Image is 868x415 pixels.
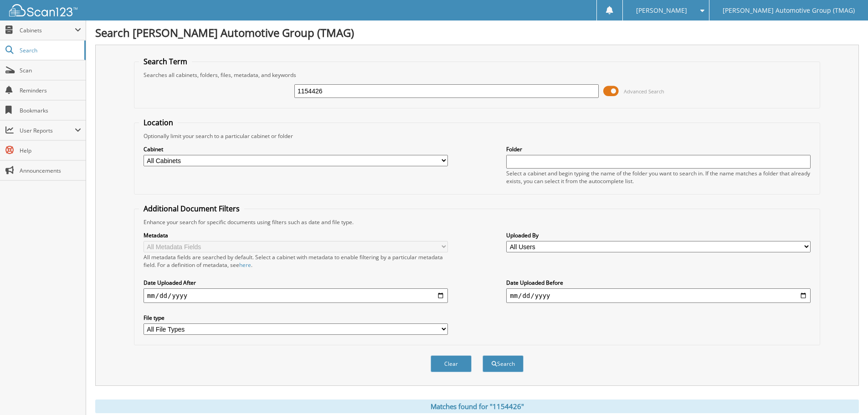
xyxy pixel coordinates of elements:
[20,46,80,54] span: Search
[431,355,472,372] button: Clear
[139,218,815,226] div: Enhance your search for specific documents using filters such as date and file type.
[144,288,448,303] input: start
[139,132,815,140] div: Optionally limit your search to a particular cabinet or folder
[506,279,811,287] label: Date Uploaded Before
[139,71,815,79] div: Searches all cabinets, folders, files, metadata, and keywords
[20,87,81,94] span: Reminders
[483,355,524,372] button: Search
[239,261,251,269] a: here
[139,118,178,128] legend: Location
[144,314,448,322] label: File type
[139,204,244,214] legend: Additional Document Filters
[723,8,855,13] span: [PERSON_NAME] Automotive Group (TMAG)
[20,127,75,134] span: User Reports
[95,25,859,40] h1: Search [PERSON_NAME] Automotive Group (TMAG)
[506,145,811,153] label: Folder
[624,88,664,95] span: Advanced Search
[144,231,448,239] label: Metadata
[95,400,859,413] div: Matches found for "1154426"
[144,145,448,153] label: Cabinet
[144,279,448,287] label: Date Uploaded After
[9,4,77,16] img: scan123-logo-white.svg
[506,288,811,303] input: end
[20,167,81,174] span: Announcements
[144,253,448,269] div: All metadata fields are searched by default. Select a cabinet with metadata to enable filtering b...
[139,56,192,67] legend: Search Term
[636,8,687,13] span: [PERSON_NAME]
[20,67,81,74] span: Scan
[506,231,811,239] label: Uploaded By
[506,169,811,185] div: Select a cabinet and begin typing the name of the folder you want to search in. If the name match...
[20,26,75,34] span: Cabinets
[20,147,81,154] span: Help
[20,107,81,114] span: Bookmarks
